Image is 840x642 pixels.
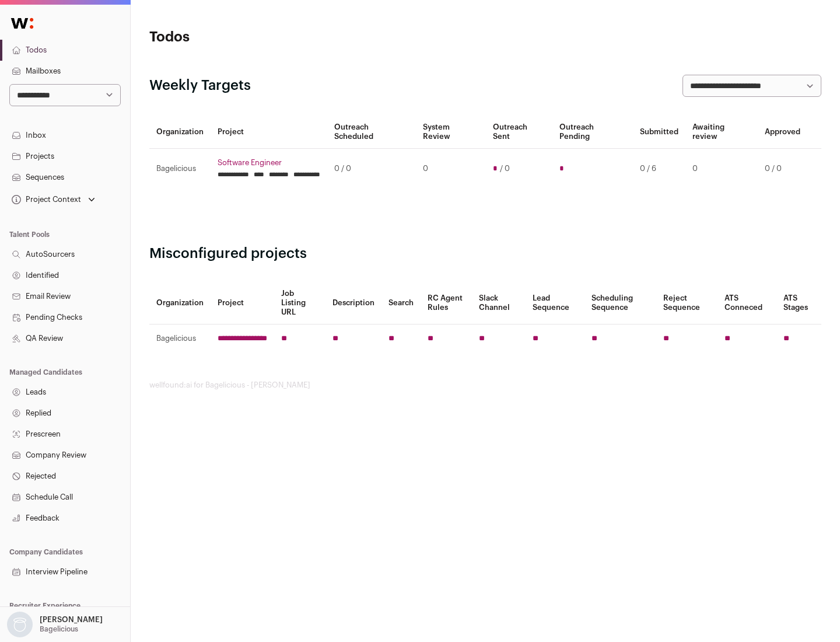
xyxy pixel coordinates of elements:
[416,116,485,149] th: System Review
[325,282,381,325] th: Description
[584,282,656,325] th: Scheduling Sequence
[776,282,821,325] th: ATS Stages
[149,282,211,325] th: Organization
[416,149,485,189] td: 0
[149,149,211,189] td: Bagelicious
[274,282,325,325] th: Job Listing URL
[656,282,718,325] th: Reject Sequence
[149,245,821,263] h2: Misconfigured projects
[486,116,553,149] th: Outreach Sent
[149,28,373,47] h1: Todos
[552,116,632,149] th: Outreach Pending
[149,325,211,353] td: Bagelicious
[421,282,471,325] th: RC Agent Rules
[472,282,526,325] th: Slack Channel
[633,149,685,189] td: 0 / 6
[381,282,421,325] th: Search
[526,282,584,325] th: Lead Sequence
[9,195,81,204] div: Project Context
[218,158,320,168] a: Software Engineer
[327,116,416,149] th: Outreach Scheduled
[685,149,758,189] td: 0
[5,12,40,35] img: Wellfound
[685,116,758,149] th: Awaiting review
[327,149,416,189] td: 0 / 0
[211,282,274,325] th: Project
[500,164,510,173] span: / 0
[149,76,251,95] h2: Weekly Targets
[40,615,103,624] p: [PERSON_NAME]
[211,116,327,149] th: Project
[7,612,33,637] img: nopic.png
[633,116,685,149] th: Submitted
[149,116,211,149] th: Organization
[5,612,105,637] button: Open dropdown
[758,149,807,189] td: 0 / 0
[9,191,97,208] button: Open dropdown
[717,282,776,325] th: ATS Conneced
[758,116,807,149] th: Approved
[149,381,821,390] footer: wellfound:ai for Bagelicious - [PERSON_NAME]
[40,624,78,634] p: Bagelicious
